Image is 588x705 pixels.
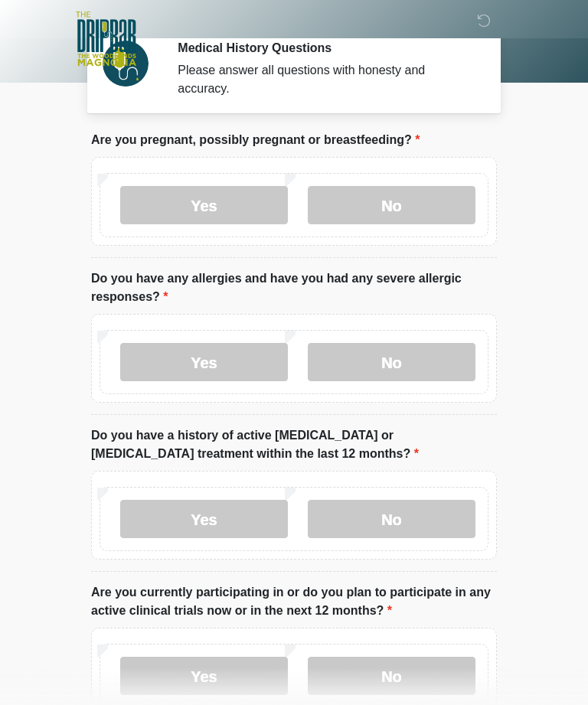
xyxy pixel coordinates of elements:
[308,186,475,224] label: No
[308,500,475,538] label: No
[91,131,420,149] label: Are you pregnant, possibly pregnant or breastfeeding?
[91,269,497,306] label: Do you have any allergies and have you had any severe allergic responses?
[91,426,497,463] label: Do you have a history of active [MEDICAL_DATA] or [MEDICAL_DATA] treatment within the last 12 mon...
[91,583,497,620] label: Are you currently participating in or do you plan to participate in any active clinical trials no...
[308,657,475,695] label: No
[178,61,474,98] div: Please answer all questions with honesty and accuracy.
[120,657,288,695] label: Yes
[120,186,288,224] label: Yes
[76,11,136,67] img: The DripBar - Magnolia Logo
[120,500,288,538] label: Yes
[308,343,475,381] label: No
[120,343,288,381] label: Yes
